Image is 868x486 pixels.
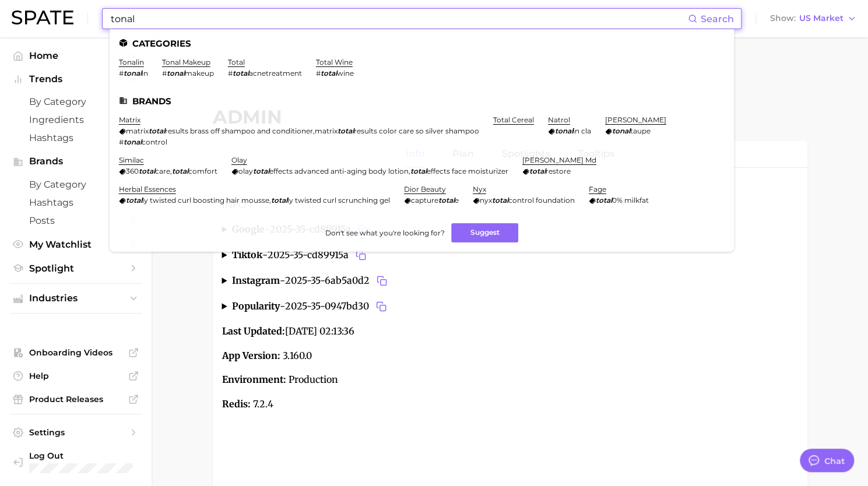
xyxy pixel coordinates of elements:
[321,69,337,78] em: total
[9,344,142,361] a: Onboarding Videos
[455,196,459,205] span: e
[325,228,444,237] span: Don't see what you're looking for?
[9,175,142,193] a: by Category
[233,69,249,78] em: total
[29,263,122,274] span: Spotlight
[29,197,122,208] span: Hashtags
[555,126,573,135] em: tonal
[9,259,142,277] a: Spotlight
[231,274,279,286] strong: instagram
[284,273,390,289] span: 2025-35-6ab5a0d2
[110,9,688,29] input: Search here for a brand, industry, or ingredient
[12,10,73,24] img: SPATE
[411,196,438,205] span: capture
[119,69,124,78] span: #
[222,324,798,339] p: [DATE] 02:13:36
[29,394,122,404] span: Product Releases
[231,156,247,164] a: olay
[767,11,859,26] button: ShowUS Market
[119,58,144,66] a: tonalin
[29,371,122,381] span: Help
[249,69,302,78] span: acnetreatment
[119,156,144,164] a: similac
[222,273,798,289] summary: instagram-2025-35-6ab5a0d2Copy 2025-35-6ab5a0d2 to clipboard
[172,167,188,175] em: total
[373,298,389,315] button: Copy 2025-35-0947bd30 to clipboard
[222,398,251,410] strong: Redis:
[238,167,253,175] span: olay
[222,325,285,337] strong: Last Updated:
[29,293,122,304] span: Industries
[162,58,210,66] a: tonal makeup
[589,185,606,193] a: fage
[185,69,214,78] span: makeup
[338,126,354,135] em: total
[337,69,354,78] span: wine
[529,167,546,175] em: total
[404,185,446,193] a: dior beauty
[29,450,133,461] span: Log Out
[508,196,575,205] span: control foundation
[9,235,142,253] a: My Watchlist
[316,58,353,66] a: total wine
[284,298,389,315] span: 2025-35-0947bd30
[139,167,155,175] em: total
[253,167,269,175] em: total
[9,390,142,408] a: Product Releases
[126,167,139,175] span: 360
[126,126,149,135] span: matrix
[9,424,142,441] a: Settings
[142,69,148,78] span: in
[222,247,798,263] summary: tiktok-2025-35-cd89915aCopy 2025-35-cd89915a to clipboard
[438,196,455,205] em: total
[493,115,534,124] a: total cereal
[167,69,185,78] em: tonal
[222,372,798,388] p: Production
[271,196,287,205] em: total
[9,47,142,65] a: Home
[9,129,142,147] a: Hashtags
[279,274,284,286] span: -
[548,115,570,124] a: natrol
[29,96,122,107] span: by Category
[124,69,142,78] em: tonal
[451,223,518,242] button: Suggest
[9,93,142,111] a: by Category
[119,167,217,175] div: ,
[222,298,798,315] summary: popularity-2025-35-0947bd30Copy 2025-35-0947bd30 to clipboard
[29,215,122,226] span: Posts
[630,126,651,135] span: taupe
[316,69,321,78] span: #
[9,290,142,307] button: Industries
[119,138,124,146] span: #
[9,193,142,212] a: Hashtags
[155,167,170,175] span: care
[119,126,479,135] div: ,
[9,111,142,129] a: Ingredients
[188,167,217,175] span: comfort
[427,167,508,175] span: effects face moisturizer
[573,126,591,135] span: in cla
[29,114,122,125] span: Ingredients
[119,115,140,124] a: matrix
[222,397,798,412] p: 7.2.4
[799,15,844,22] span: US Market
[126,196,142,205] em: total
[9,212,142,230] a: Posts
[29,427,122,438] span: Settings
[267,247,369,263] span: 2025-35-cd89915a
[279,300,284,312] span: -
[231,167,508,175] div: ,
[612,126,630,135] em: tonal
[162,69,167,78] span: #
[142,138,167,146] span: control
[605,115,666,124] a: [PERSON_NAME]
[222,350,280,361] strong: App Version:
[287,196,390,205] span: ly twisted curl scrunching gel
[149,126,165,135] em: total
[165,126,313,135] span: results brass off shampoo and conditioner
[480,196,492,205] span: nyx
[354,126,479,135] span: results color care so silver shampoo
[29,74,122,84] span: Trends
[222,348,798,364] p: 3.160.0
